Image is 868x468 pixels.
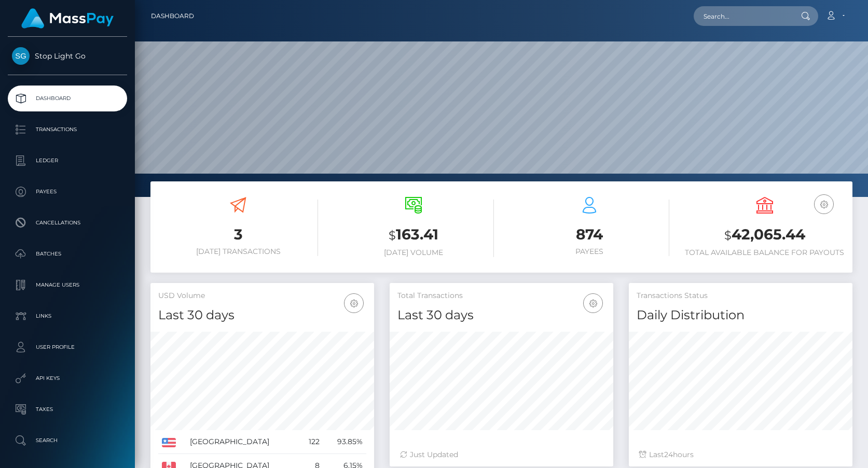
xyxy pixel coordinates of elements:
[158,224,318,245] h3: 3
[8,303,127,329] a: Links
[12,47,30,65] img: Stop Light Go
[323,430,366,454] td: 93.85%
[158,291,366,301] h5: USD Volume
[8,396,127,422] a: Taxes
[8,365,127,391] a: API Keys
[685,224,845,246] h3: 42,065.44
[509,247,669,256] h6: Payees
[12,308,123,324] p: Links
[12,246,123,262] p: Batches
[8,117,127,143] a: Transactions
[8,86,127,111] a: Dashboard
[664,450,673,459] span: 24
[12,339,123,355] p: User Profile
[300,430,324,454] td: 122
[685,248,845,257] h6: Total Available Balance for Payouts
[8,148,127,174] a: Ledger
[12,153,123,168] p: Ledger
[509,224,669,245] h3: 874
[162,438,176,447] img: US.png
[334,224,493,246] h3: 163.41
[151,5,194,27] a: Dashboard
[637,306,845,324] h4: Daily Distribution
[400,449,603,460] div: Just Updated
[12,215,123,231] p: Cancellations
[637,291,845,301] h5: Transactions Status
[8,210,127,236] a: Cancellations
[12,91,123,106] p: Dashboard
[158,306,366,324] h4: Last 30 days
[639,449,842,460] div: Last hours
[186,430,300,454] td: [GEOGRAPHIC_DATA]
[397,306,605,324] h4: Last 30 days
[12,371,123,386] p: API Keys
[397,291,605,301] h5: Total Transactions
[389,228,396,243] small: $
[8,179,127,205] a: Payees
[12,277,123,293] p: Manage Users
[8,51,127,61] span: Stop Light Go
[12,122,123,137] p: Transactions
[12,184,123,200] p: Payees
[12,433,123,448] p: Search
[694,6,791,26] input: Search...
[334,248,493,257] h6: [DATE] Volume
[8,428,127,453] a: Search
[8,241,127,267] a: Batches
[724,228,732,243] small: $
[158,247,318,256] h6: [DATE] Transactions
[12,402,123,417] p: Taxes
[8,334,127,360] a: User Profile
[21,8,114,29] img: MassPay Logo
[8,272,127,298] a: Manage Users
